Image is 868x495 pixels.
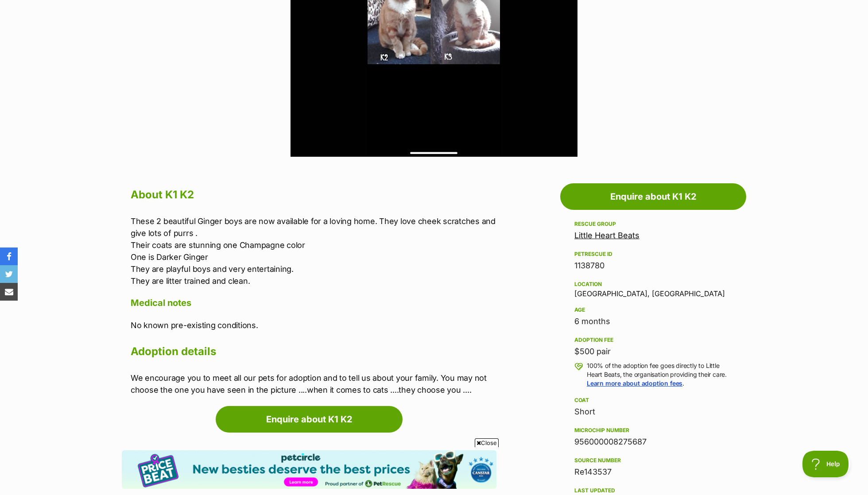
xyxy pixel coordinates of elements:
[216,406,403,433] a: Enquire about K1 K2
[574,315,732,328] div: 6 months
[574,427,732,434] div: Microchip number
[574,259,732,272] div: 1138780
[131,297,496,309] h4: Medical notes
[587,361,732,388] p: 100% of the adoption fee goes directly to Little Heart Beats, the organisation providing their ca...
[574,436,732,448] div: 956000008275687
[131,319,496,331] p: No known pre-existing conditions.
[574,220,732,228] div: Rescue group
[574,251,732,258] div: PetRescue ID
[574,279,732,298] div: [GEOGRAPHIC_DATA], [GEOGRAPHIC_DATA]
[131,342,496,361] h2: Adoption details
[574,457,732,464] div: Source number
[574,231,639,240] a: Little Heart Beats
[574,487,732,494] div: Last updated
[131,185,496,205] h2: About K1 K2
[475,438,499,447] span: Close
[131,372,496,396] p: We encourage you to meet all our pets for adoption and to tell us about your family. You may not ...
[574,406,732,418] div: Short
[273,451,595,491] iframe: Advertisement
[131,215,496,287] p: These 2 beautiful Ginger boys are now available for a loving home. They love cheek scratches and ...
[802,451,850,477] iframe: Help Scout Beacon - Open
[587,379,682,387] a: Learn more about adoption fees
[574,281,732,288] div: Location
[574,306,732,313] div: Age
[574,345,732,358] div: $500 pair
[122,450,496,489] img: Pet Circle promo banner
[574,466,732,478] div: Re143537
[574,336,732,344] div: Adoption fee
[574,397,732,404] div: Coat
[560,183,746,210] a: Enquire about K1 K2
